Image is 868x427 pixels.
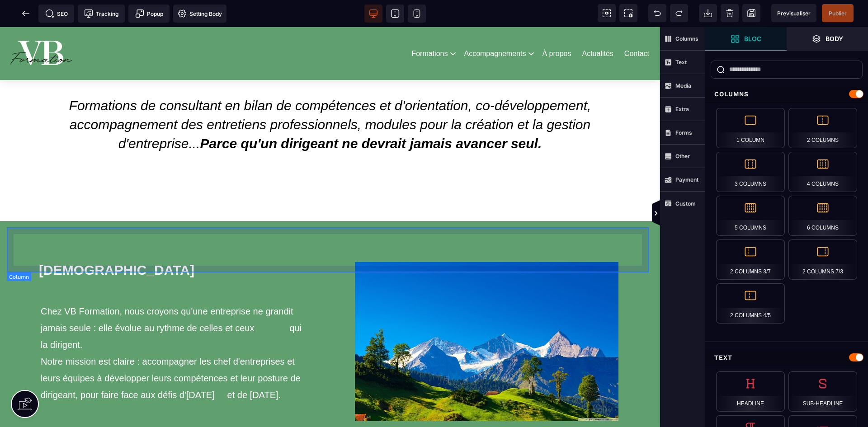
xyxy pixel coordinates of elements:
[411,21,448,33] a: Formations
[826,35,843,42] strong: Body
[464,21,526,33] a: Accompagnements
[787,27,868,51] span: Open Layer Manager
[716,283,785,324] div: 2 Columns 4/5
[716,108,785,148] div: 1 Column
[582,21,613,33] a: Actualités
[705,349,868,366] div: Text
[788,239,857,280] div: 2 Columns 7/3
[675,82,691,89] strong: Media
[788,152,857,192] div: 4 Columns
[200,109,542,124] b: Parce qu'un dirigeant ne devrait jamais avancer seul.
[178,9,222,18] span: Setting Body
[771,4,816,22] span: Preview
[716,239,785,280] div: 2 Columns 3/7
[355,235,618,394] img: 56eca4264eb68680381d68ae0fb151ee_media-03.jpg
[716,196,785,236] div: 5 Columns
[624,21,649,33] a: Contact
[716,371,785,412] div: Headline
[64,33,596,124] i: VB Formation accompagne les dirigeants et leurs équipes à grandir avec leur entreprise. Formation...
[675,129,692,136] strong: Forms
[716,152,785,192] div: 3 Columns
[84,9,118,18] span: Tracking
[788,108,857,148] div: 2 Columns
[744,35,761,42] strong: Bloc
[675,176,698,183] strong: Payment
[675,153,690,160] strong: Other
[777,10,811,17] span: Previsualiser
[829,10,847,17] span: Publier
[675,200,696,207] strong: Custom
[619,4,637,22] span: Screenshot
[45,9,68,18] span: SEO
[705,86,868,103] div: Columns
[27,235,320,251] div: [DEMOGRAPHIC_DATA]
[675,59,687,66] strong: Text
[675,106,689,113] strong: Extra
[788,371,857,412] div: Sub-Headline
[705,27,787,51] span: Open Blocks
[675,35,698,42] strong: Columns
[41,276,307,376] p: Chez VB Formation, nous croyons qu'une entreprise ne grandit jamais seule : elle évolue au rythme...
[8,4,75,49] img: 86a4aa658127570b91344bfc39bbf4eb_Blanc_sur_fond_vert.png
[788,196,857,236] div: 6 Columns
[135,9,163,18] span: Popup
[598,4,616,22] span: View components
[542,21,571,33] a: À propos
